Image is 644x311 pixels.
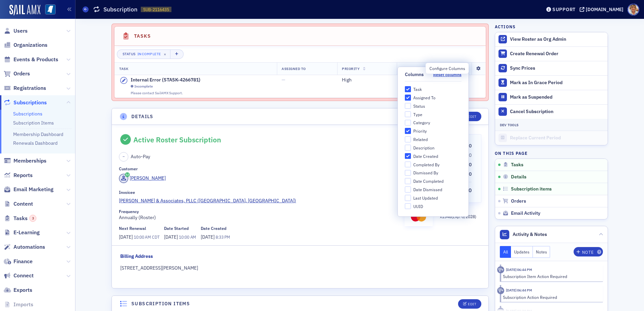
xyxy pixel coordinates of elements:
time: 9/17/2025 06:44 PM [506,267,532,272]
span: Profile [627,4,639,15]
input: Description [405,145,411,151]
div: Next Renewal [119,226,146,231]
div: Status [122,52,136,56]
a: Renewals Dashboard [13,140,58,146]
button: View Roster as Org Admin [510,36,566,42]
div: Cancel Subscription [510,109,604,115]
div: Dismissed By [413,170,438,176]
div: Assigned To [413,95,436,101]
span: Orders [13,70,30,77]
span: Kinney & Associates, PLLC (Oxford, MS) [119,197,296,204]
div: Date Created [413,153,438,159]
a: Finance [4,258,33,265]
a: Imports [4,301,33,308]
div: Category [413,120,430,126]
div: Task [413,87,422,92]
span: Tasks [511,162,523,168]
a: Exports [4,286,32,294]
div: Internal Error (STASK-4266781) [131,77,200,83]
div: Columns [405,72,424,78]
button: Edit [458,299,481,309]
div: Frequency [119,209,139,214]
time: 9/17/2025 06:44 PM [506,288,532,292]
span: Exports [13,286,32,294]
span: Dev Tools [500,123,518,127]
div: Description [413,145,434,151]
input: Category [405,120,411,126]
a: Subscriptions [13,111,42,117]
input: Priority [405,128,411,134]
span: Tasks [13,215,36,222]
div: Date Completed [413,178,444,184]
span: Registrations [13,84,46,92]
span: Orders [511,198,526,204]
div: Note [582,250,593,254]
span: Task [119,66,128,71]
div: Create Renewal Order [510,51,604,57]
span: Subscriptions [13,99,47,106]
div: Type [413,112,422,117]
div: Incomplete [134,84,153,89]
span: Users [13,27,28,35]
input: Completed By [405,162,411,168]
div: Please contact SailAMX Support. [131,91,200,95]
h1: Subscription [103,5,137,13]
div: Last Updated [413,195,438,201]
span: Reports [13,172,33,179]
span: E-Learning [13,229,40,236]
div: [STREET_ADDRESS][PERSON_NAME] [120,265,480,272]
div: UUID [413,204,423,209]
div: Activity [497,287,504,294]
div: Date Created [201,226,226,231]
div: Configure Columns [425,63,469,74]
h4: Tasks [134,33,151,40]
input: UUID [405,203,411,209]
span: Assigned To [282,66,306,71]
input: Last Updated [405,195,411,201]
span: Events & Products [13,56,58,63]
span: Imports [13,301,33,308]
button: Note [574,247,603,256]
a: Automations [4,243,45,251]
div: High [342,77,392,83]
button: Notes [533,246,550,258]
div: Status [413,103,425,109]
span: Subscription items [511,186,552,192]
a: [PERSON_NAME] & Associates, PLLC ([GEOGRAPHIC_DATA], [GEOGRAPHIC_DATA]) [119,197,399,204]
span: Automations [13,243,45,251]
div: [PERSON_NAME] [130,175,166,182]
input: Date Created [405,153,411,159]
button: [DOMAIN_NAME] [580,7,626,12]
button: Updates [511,246,533,258]
span: [DATE] [164,234,179,240]
button: Columns [433,72,461,77]
span: SUB-2116435 [143,7,169,12]
div: Billing Address [120,253,153,260]
a: Email Marketing [4,186,54,193]
span: [DATE] [201,234,216,240]
span: Finance [13,258,33,265]
span: Organizations [13,41,47,49]
a: Registrations [4,84,46,92]
a: Memberships [4,157,46,165]
span: Auto-Pay [131,153,150,160]
div: Date Dismissed [413,187,442,193]
input: Task [405,86,411,92]
span: Email Marketing [13,186,54,193]
input: Dismissed By [405,170,411,176]
div: Sync Prices [510,65,604,71]
span: [DATE] [119,234,134,240]
a: Events & Products [4,56,58,63]
a: Reports [4,172,33,179]
div: Completed By [413,162,440,168]
a: Users [4,27,28,35]
button: All [500,246,511,258]
button: StatusIncomplete× [117,49,171,59]
img: SailAMX [9,5,40,15]
a: [PERSON_NAME] [119,174,166,183]
span: CDT [151,234,160,240]
a: Tasks3 [4,215,36,222]
a: Content [4,200,33,208]
div: Support [552,6,576,12]
span: 10:00 AM [134,234,151,240]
